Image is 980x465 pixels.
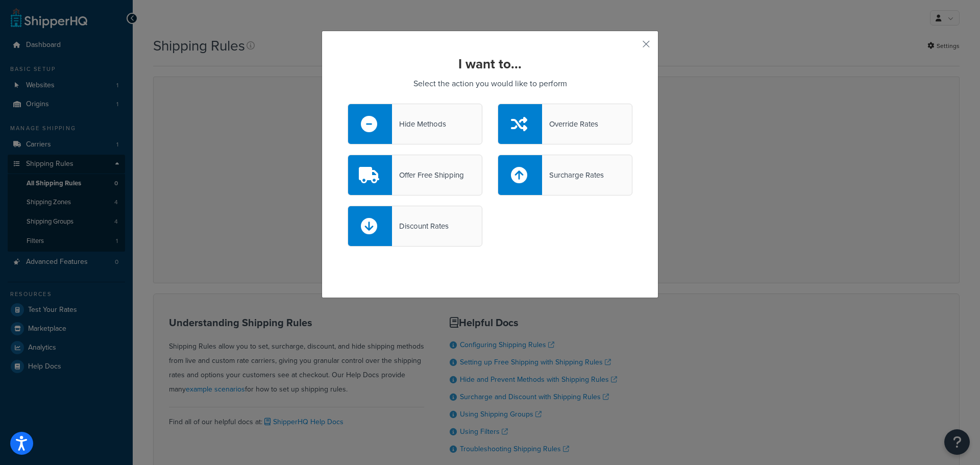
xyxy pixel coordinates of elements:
div: Discount Rates [392,219,449,233]
div: Surcharge Rates [542,168,604,182]
div: Offer Free Shipping [392,168,464,182]
div: Override Rates [542,117,598,131]
div: Hide Methods [392,117,446,131]
strong: I want to... [458,54,522,74]
p: Select the action you would like to perform [348,77,632,91]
